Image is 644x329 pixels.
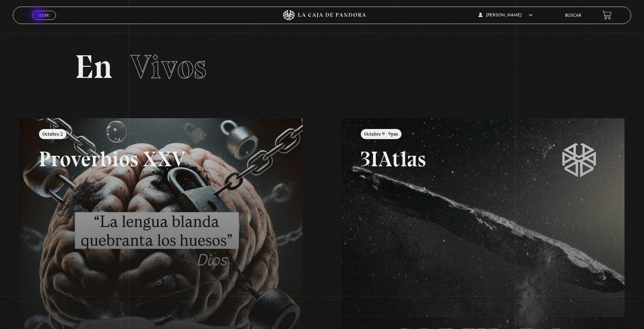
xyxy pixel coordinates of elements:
span: [PERSON_NAME] [478,13,533,17]
a: Buscar [565,14,581,18]
a: View your shopping cart [602,10,612,20]
span: Vivos [130,47,206,87]
h2: En [75,50,570,83]
span: Cerrar [36,19,52,24]
span: Menu [38,13,50,17]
